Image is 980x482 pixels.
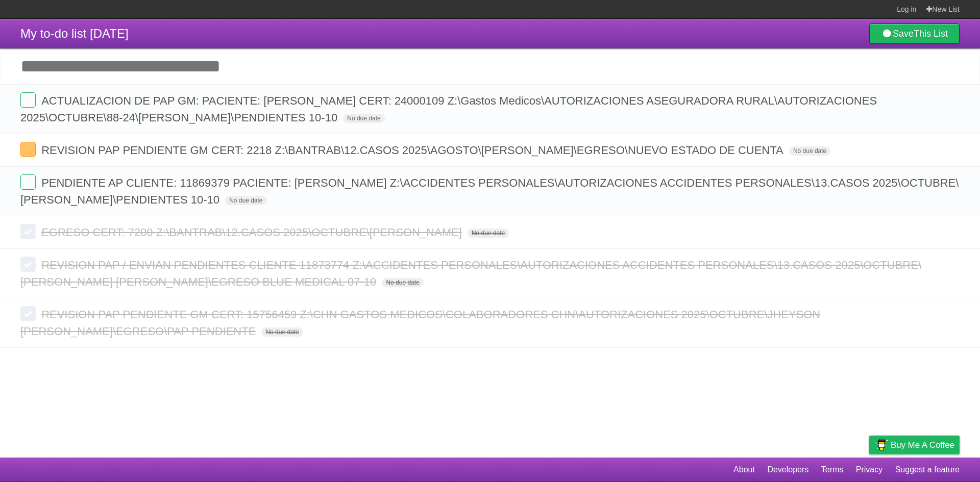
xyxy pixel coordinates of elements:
[20,142,36,157] label: Done
[468,229,509,238] span: No due date
[895,460,960,479] a: Suggest a feature
[20,92,36,108] label: Done
[856,460,883,479] a: Privacy
[733,460,755,479] a: About
[20,257,36,272] label: Done
[914,29,948,39] b: This List
[767,460,808,479] a: Developers
[225,196,266,205] span: No due date
[20,27,129,40] span: My to-do list [DATE]
[41,226,464,239] span: EGRESO CERT: 7200 Z:\BANTRAB\12.CASOS 2025\OCTUBRE\[PERSON_NAME]
[343,114,384,123] span: No due date
[869,436,960,454] a: Buy me a coffee
[20,259,921,288] span: REVISION PAP / ENVIAN PENDIENTES CLIENTE 11873774 Z:\ACCIDENTES PERSONALES\AUTORIZACIONES ACCIDEN...
[874,436,888,453] img: Buy me a coffee
[20,224,36,239] label: Done
[261,327,303,337] span: No due date
[891,436,954,454] span: Buy me a coffee
[20,176,959,206] span: PENDIENTE AP CLIENTE: 11869379 PACIENTE: [PERSON_NAME] Z:\ACCIDENTES PERSONALES\AUTORIZACIONES AC...
[20,308,820,338] span: REVISION PAP PENDIENTE GM CERT: 15756459 Z:\CHN GASTOS MEDICOS\COLABORADORES CHN\AUTORIZACIONES 2...
[20,94,877,124] span: ACTUALIZACION DE PAP GM: PACIENTE: [PERSON_NAME] CERT: 24000109 Z:\Gastos Medicos\AUTORIZACIONES ...
[41,144,786,157] span: REVISION PAP PENDIENTE GM CERT: 2218 Z:\BANTRAB\12.CASOS 2025\AGOSTO\[PERSON_NAME]\EGRESO\NUEVO E...
[20,174,36,190] label: Done
[869,23,960,44] a: SaveThis List
[821,460,844,479] a: Terms
[20,306,36,321] label: Done
[789,146,830,156] span: No due date
[382,278,423,287] span: No due date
